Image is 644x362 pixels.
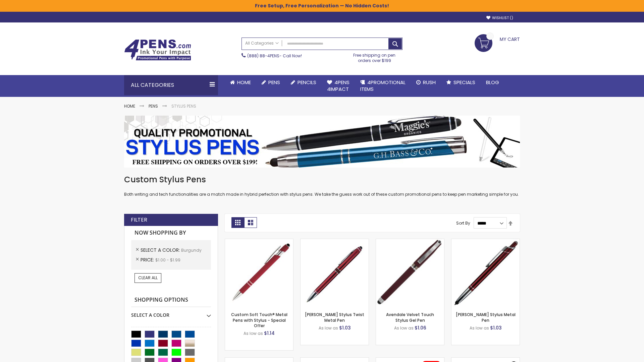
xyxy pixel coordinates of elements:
a: [PERSON_NAME] Stylus Metal Pen [456,312,516,323]
div: Both writing and tech functionalities are a match made in hybrid perfection with stylus pens. We ... [124,174,520,197]
label: Sort By [456,220,470,226]
div: Free shipping on pen orders over $199 [346,50,403,63]
a: Colter Stylus Twist Metal Pen-Burgundy [301,239,369,244]
span: As low as [319,325,338,331]
a: (888) 88-4PENS [247,53,279,59]
h1: Custom Stylus Pens [124,174,520,185]
strong: Grid [231,217,244,228]
span: $1.06 [415,324,426,331]
span: Home [237,79,251,86]
span: Select A Color [141,247,181,253]
a: Wishlist [486,15,513,20]
span: Clear All [138,275,158,281]
a: 4Pens4impact [322,75,355,97]
span: $1.00 - $1.99 [155,257,180,263]
a: Rush [411,75,441,90]
span: As low as [394,325,414,331]
span: $1.03 [339,324,351,331]
span: All Categories [245,41,279,46]
span: Specials [453,79,475,86]
div: All Categories [124,75,218,95]
a: Olson Stylus Metal Pen-Burgundy [451,239,520,244]
a: Blog [481,75,504,90]
span: 4Pens 4impact [327,79,350,93]
img: 4Pens Custom Pens and Promotional Products [124,39,191,61]
a: Home [124,103,135,109]
a: Avendale Velvet Touch Stylus Gel Pen [386,312,434,323]
a: Pens [149,103,158,109]
a: All Categories [242,38,282,49]
img: Olson Stylus Metal Pen-Burgundy [451,239,520,307]
a: [PERSON_NAME] Stylus Twist Metal Pen [305,312,364,323]
strong: Now Shopping by [131,226,211,240]
img: Stylus Pens [124,116,520,168]
span: Pens [268,79,280,86]
img: Avendale Velvet Touch Stylus Gel Pen-Burgundy [376,239,444,307]
span: Price [141,256,155,263]
span: Pencils [298,79,316,86]
img: Custom Soft Touch® Metal Pens with Stylus-Burgundy [225,239,293,307]
span: 4PROMOTIONAL ITEMS [360,79,406,93]
a: Pencils [285,75,322,90]
a: Specials [441,75,481,90]
a: Custom Soft Touch® Metal Pens with Stylus-Burgundy [225,239,293,244]
span: Burgundy [181,247,202,253]
a: Avendale Velvet Touch Stylus Gel Pen-Burgundy [376,239,444,244]
span: As low as [244,330,263,336]
a: Clear All [135,273,161,283]
span: $1.14 [264,330,275,337]
span: - Call Now! [247,53,302,59]
span: Rush [423,79,436,86]
span: As low as [470,325,489,331]
div: Select A Color [131,307,211,318]
img: Colter Stylus Twist Metal Pen-Burgundy [301,239,369,307]
span: Blog [486,79,499,86]
strong: Shopping Options [131,293,211,307]
a: 4PROMOTIONALITEMS [355,75,411,97]
a: Home [225,75,256,90]
strong: Stylus Pens [171,103,196,109]
strong: Filter [131,216,147,224]
a: Pens [256,75,285,90]
a: Custom Soft Touch® Metal Pens with Stylus - Special Offer [231,312,287,328]
span: $1.03 [490,324,502,331]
